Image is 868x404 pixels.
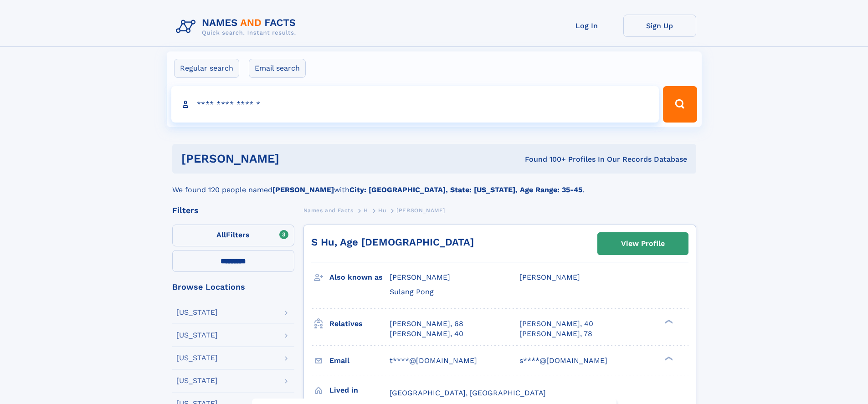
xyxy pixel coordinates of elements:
[364,205,368,216] a: H
[172,174,696,195] div: We found 120 people named with .
[329,270,390,285] h3: Also known as
[176,332,218,339] div: [US_STATE]
[176,354,218,362] div: [US_STATE]
[349,185,582,194] b: City: [GEOGRAPHIC_DATA], State: [US_STATE], Age Range: 35-45
[311,236,474,248] a: S Hu, Age [DEMOGRAPHIC_DATA]
[519,329,592,339] a: [PERSON_NAME], 78
[216,230,226,239] span: All
[663,86,697,123] button: Search Button
[172,206,294,215] div: Filters
[174,59,239,78] label: Regular search
[303,205,354,216] a: Names and Facts
[272,185,334,194] b: [PERSON_NAME]
[329,353,390,368] h3: Email
[663,318,673,324] div: ❯
[390,319,463,329] a: [PERSON_NAME], 68
[249,59,306,78] label: Email search
[171,86,659,123] input: search input
[329,316,390,332] h3: Relatives
[390,273,450,281] span: [PERSON_NAME]
[621,233,665,254] div: View Profile
[663,355,673,361] div: ❯
[176,309,218,316] div: [US_STATE]
[390,329,463,339] a: [PERSON_NAME], 40
[329,383,390,398] h3: Lived in
[378,207,386,214] span: Hu
[172,283,294,291] div: Browse Locations
[172,15,303,39] img: Logo Names and Facts
[181,153,402,164] h1: [PERSON_NAME]
[378,205,386,216] a: Hu
[172,225,294,246] label: Filters
[364,207,368,214] span: H
[519,319,593,329] a: [PERSON_NAME], 40
[176,377,218,384] div: [US_STATE]
[598,233,688,255] a: View Profile
[390,287,434,296] span: Sulang Pong
[402,154,687,164] div: Found 100+ Profiles In Our Records Database
[550,15,623,37] a: Log In
[390,389,546,397] span: [GEOGRAPHIC_DATA], [GEOGRAPHIC_DATA]
[623,15,696,37] a: Sign Up
[396,207,445,214] span: [PERSON_NAME]
[519,273,580,281] span: [PERSON_NAME]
